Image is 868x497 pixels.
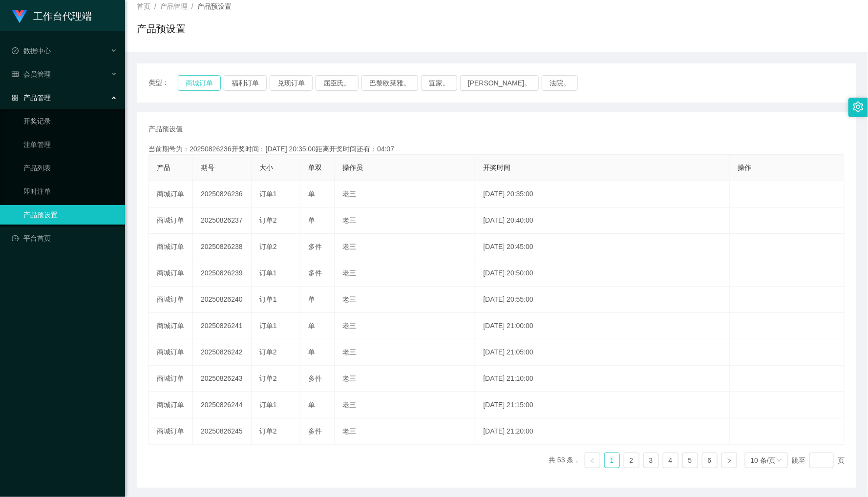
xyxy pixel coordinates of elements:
span: 产品预设值 [148,124,183,134]
span: 订单2 [259,348,277,356]
li: 3 [643,453,659,468]
span: 首页 [137,2,150,10]
a: 工作台代理端 [12,12,92,20]
td: 商城订单 [149,366,193,392]
td: 老三 [335,339,475,366]
td: 商城订单 [149,313,193,339]
div: 跳至 页 [792,453,845,468]
a: 1 [605,453,619,468]
td: 商城订单 [149,339,193,366]
span: 订单1 [259,401,277,409]
td: 20250826239 [193,260,252,287]
li: 4 [663,453,678,468]
a: 产品预设置 [23,205,117,225]
i: 图标： 设置 [853,102,864,112]
td: 20250826243 [193,366,252,392]
span: 订单1 [259,269,277,277]
span: 订单2 [259,374,277,382]
td: 20250826237 [193,207,252,234]
h1: 工作台代理端 [33,0,92,32]
li: 共 53 条， [549,453,580,468]
td: 老三 [335,392,475,418]
button: 法院。 [542,75,578,91]
td: 20250826241 [193,313,252,339]
i: 图标： 右 [726,458,732,464]
td: 商城订单 [149,392,193,418]
td: 老三 [335,207,475,234]
td: 老三 [335,366,475,392]
td: 商城订单 [149,260,193,287]
span: 操作 [738,164,751,171]
h1: 产品预设置 [137,21,186,36]
span: 产品管理 [160,2,188,10]
span: 订单2 [259,243,277,250]
td: [DATE] 20:50:00 [475,260,730,287]
td: 老三 [335,260,475,287]
td: [DATE] 21:05:00 [475,339,730,366]
span: 多件 [308,269,322,277]
td: 商城订单 [149,287,193,313]
span: 订单2 [259,427,277,435]
a: 即时注单 [23,182,117,201]
span: 单双 [308,164,322,171]
span: 订单1 [259,190,277,198]
a: 产品列表 [23,158,117,178]
span: 开奖时间 [483,164,510,171]
li: 2 [624,453,639,468]
span: 订单1 [259,322,277,330]
span: 单 [308,348,315,356]
li: 1 [604,453,620,468]
li: 上一页 [585,453,600,468]
span: 单 [308,401,315,409]
span: 单 [308,322,315,330]
i: 图标： table [12,71,19,78]
img: logo.9652507e.png [12,10,27,23]
div: 当前期号为：20250826236开奖时间：[DATE] 20:35:00距离开奖时间还有：04:07 [148,144,845,154]
i: 图标： AppStore-O [12,94,19,101]
button: 兑现订单 [270,75,313,91]
font: 产品管理 [23,94,51,102]
span: 类型： [148,75,178,91]
td: 老三 [335,181,475,207]
a: 开奖记录 [23,111,117,131]
span: 多件 [308,374,322,382]
button: [PERSON_NAME]。 [460,75,539,91]
span: / [191,2,193,10]
div: 10 条/页 [751,453,776,468]
button: 屈臣氏。 [316,75,359,91]
td: 商城订单 [149,181,193,207]
li: 6 [702,453,718,468]
td: 老三 [335,287,475,313]
span: 单 [308,190,315,198]
span: 操作员 [342,164,363,171]
td: 20250826245 [193,418,252,445]
td: 老三 [335,418,475,445]
span: 期号 [201,164,214,171]
td: 商城订单 [149,234,193,260]
span: 订单1 [259,295,277,303]
a: 注单管理 [23,135,117,154]
span: / [154,2,156,10]
span: 产品预设置 [197,2,232,10]
a: 图标： 仪表板平台首页 [12,228,117,248]
li: 下一页 [721,453,737,468]
td: 20250826238 [193,234,252,260]
td: [DATE] 21:00:00 [475,313,730,339]
button: 福利订单 [224,75,267,91]
a: 3 [644,453,658,468]
span: 单 [308,216,315,224]
td: 老三 [335,234,475,260]
a: 5 [683,453,698,468]
td: 20250826236 [193,181,252,207]
td: [DATE] 20:40:00 [475,207,730,234]
button: 商城订单 [178,75,221,91]
span: 产品 [157,164,170,171]
a: 4 [663,453,678,468]
td: 20250826240 [193,287,252,313]
i: 图标： 向下 [776,457,782,464]
i: 图标：左 [590,458,595,464]
span: 订单2 [259,216,277,224]
td: [DATE] 20:35:00 [475,181,730,207]
span: 大小 [259,164,273,171]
